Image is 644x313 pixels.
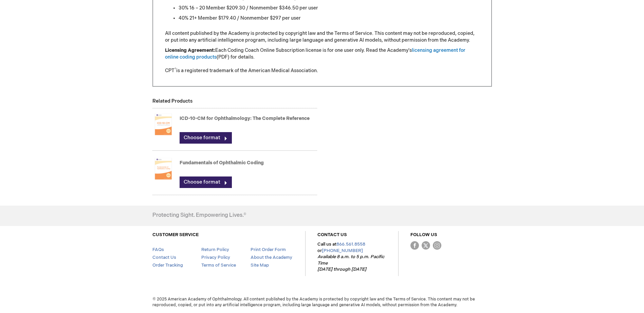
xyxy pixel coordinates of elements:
[152,98,192,104] strong: Related Products
[410,232,437,237] a: FOLLOW US
[317,241,386,273] p: Call us at or
[165,30,479,44] p: All content published by the Academy is protected by copyright law and the Terms of Service. This...
[180,160,264,166] a: Fundamentals of Ophthalmic Coding
[180,116,310,121] a: ICD-10-CM for Ophthalmology: The Complete Reference
[152,255,176,260] a: Contact Us
[165,47,479,74] p: Each Coding Coach Online Subscription license is for one user only. Read the Academy's (PDF) for ...
[201,255,230,260] a: Privacy Policy
[201,247,229,252] a: Return Policy
[174,67,176,71] sup: ®
[201,263,236,268] a: Terms of Service
[422,241,430,250] img: Twitter
[152,111,174,138] img: ICD-10-CM for Ophthalmology: The Complete Reference
[322,248,363,253] a: [PHONE_NUMBER]
[152,232,199,237] a: CUSTOMER SERVICE
[179,15,479,22] li: 40% 21+ Member $179.40 / Nonmember $297 per user
[251,263,269,268] a: Site Map
[165,47,215,53] strong: Licensing Agreement:
[251,255,292,260] a: About the Academy
[147,296,497,308] span: © 2025 American Academy of Ophthalmology. All content published by the Academy is protected by co...
[180,176,232,188] a: Choose format
[336,242,365,247] a: 866.561.8558
[152,155,174,182] img: Fundamentals of Ophthalmic Coding
[251,247,286,252] a: Print Order Form
[152,212,246,218] h4: Protecting Sight. Empowering Lives.®
[180,132,232,144] a: Choose format
[433,241,441,250] img: instagram
[179,5,479,12] li: 30% 16 – 20 Member $209.30 / Nonmember $346.50 per user
[152,247,164,252] a: FAQs
[410,241,419,250] img: Facebook
[317,254,384,272] em: Available 8 a.m. to 5 p.m. Pacific Time [DATE] through [DATE]
[152,263,183,268] a: Order Tracking
[317,232,347,237] a: CONTACT US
